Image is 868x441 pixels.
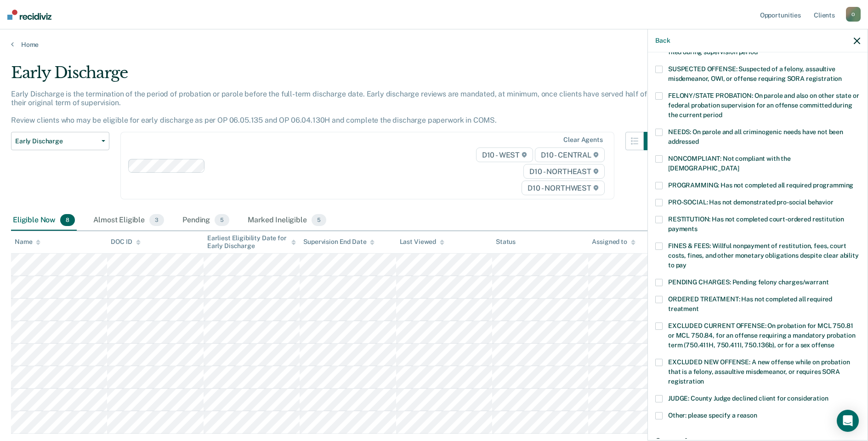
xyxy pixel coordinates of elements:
[476,147,533,162] span: D10 - WEST
[15,137,98,145] span: Early Discharge
[207,234,296,250] div: Earliest Eligibility Date for Early Discharge
[668,295,832,312] span: ORDERED TREATMENT: Has not completed all required treatment
[11,40,857,49] a: Home
[668,155,791,172] span: NONCOMPLIANT: Not compliant with the [DEMOGRAPHIC_DATA]
[668,322,855,349] span: EXCLUDED CURRENT OFFENSE: On probation for MCL 750.81 or MCL 750.84, for an offense requiring a m...
[11,90,647,125] p: Early Discharge is the termination of the period of probation or parole before the full-term disc...
[668,215,844,232] span: RESTITUTION: Has not completed court-ordered restitution payments
[592,238,635,246] div: Assigned to
[523,164,604,179] span: D10 - NORTHEAST
[11,63,662,90] div: Early Discharge
[522,181,604,195] span: D10 - NORTHWEST
[668,92,859,119] span: FELONY/STATE PROBATION: On parole and also on other state or federal probation supervision for an...
[303,238,374,246] div: Supervision End Date
[668,65,842,82] span: SUSPECTED OFFENSE: Suspected of a felony, assaultive misdemeanor, OWI, or offense requiring SORA ...
[668,242,859,269] span: FINES & FEES: Willful nonpayment of restitution, fees, court costs, fines, and other monetary obl...
[111,238,140,246] div: DOC ID
[668,395,828,402] span: JUDGE: County Judge declined client for consideration
[7,10,51,20] img: Recidiviz
[668,198,834,206] span: PRO-SOCIAL: Has not demonstrated pro-social behavior
[668,128,843,145] span: NEEDS: On parole and all criminogenic needs have not been addressed
[668,278,828,286] span: PENDING CHARGES: Pending felony charges/warrant
[563,136,602,144] div: Clear agents
[215,214,229,226] span: 5
[246,210,328,231] div: Marked Ineligible
[400,238,444,246] div: Last Viewed
[655,37,670,45] button: Back
[668,412,757,419] span: Other: please specify a reason
[668,39,849,56] span: [MEDICAL_DATA] ORDER: [MEDICAL_DATA] prevention order filed during supervision period
[15,238,40,246] div: Name
[496,238,516,246] div: Status
[846,7,861,22] div: O
[668,358,850,385] span: EXCLUDED NEW OFFENSE: A new offense while on probation that is a felony, assaultive misdemeanor, ...
[837,410,859,432] div: Open Intercom Messenger
[60,214,75,226] span: 8
[312,214,326,226] span: 5
[181,210,231,231] div: Pending
[535,147,605,162] span: D10 - CENTRAL
[11,210,77,231] div: Eligible Now
[91,210,166,231] div: Almost Eligible
[149,214,164,226] span: 3
[668,181,853,189] span: PROGRAMMING: Has not completed all required programming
